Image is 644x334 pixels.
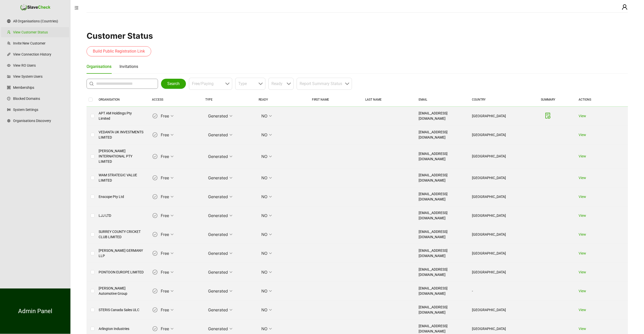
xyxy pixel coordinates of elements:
a: System Settings [13,105,65,115]
a: View [579,327,586,331]
span: Generated [208,231,232,238]
span: Free [161,212,174,219]
td: [EMAIL_ADDRESS][DOMAIN_NAME] [415,263,468,282]
span: Free [161,193,174,200]
td: WAM STRATEGIC VALUE LIMITED [95,169,148,187]
td: [GEOGRAPHIC_DATA] [468,169,521,187]
th: EMAIL [415,93,468,107]
th: SUMMARY [521,93,575,107]
span: Search [167,81,180,87]
span: Generated [208,287,232,295]
span: Generated [208,153,232,160]
td: [PERSON_NAME] Automotive Group [95,282,148,301]
span: NO [261,112,272,120]
th: ACTIONS [575,93,628,107]
th: ORGANISATION [95,93,148,107]
th: READY [255,93,308,107]
span: Free [161,153,174,160]
a: Memberships [13,82,65,93]
span: Generated [208,212,232,219]
span: Generated [208,193,232,200]
span: Generated [208,249,232,257]
td: [GEOGRAPHIC_DATA] [468,301,521,319]
a: Invite New Customer [13,38,65,48]
td: [GEOGRAPHIC_DATA] [468,206,521,225]
a: View Connection History [13,49,65,59]
td: Enscope Pty Ltd [95,187,148,206]
td: [EMAIL_ADDRESS][DOMAIN_NAME] [415,187,468,206]
span: Generated [208,268,232,276]
td: VEDANTA UK INVESTMENTS LIMITED [95,126,148,144]
button: Search [161,79,186,89]
a: View [579,308,586,312]
td: APT AM Holdings Pty Limited [95,107,148,126]
a: View [579,133,586,137]
span: Free [161,131,174,139]
span: NO [261,249,272,257]
a: View [579,176,586,180]
div: Invitations [119,63,138,70]
span: Free [161,287,174,295]
span: Generated [208,325,232,332]
span: Generated [208,306,232,314]
span: NO [261,231,272,238]
span: NO [261,306,272,314]
span: NO [261,287,272,295]
a: View [579,195,586,199]
span: Generated [208,174,232,182]
th: TYPE [201,93,255,107]
td: [EMAIL_ADDRESS][DOMAIN_NAME] [415,244,468,263]
span: Build Public Registration Link [93,48,145,54]
td: [EMAIL_ADDRESS][DOMAIN_NAME] [415,144,468,169]
th: ACCESS [148,93,201,107]
td: STERIS Canada Sales ULC [95,301,148,319]
a: View [579,251,586,255]
span: Free [161,231,174,238]
th: LAST NAME [361,93,415,107]
h1: Customer Status [87,31,628,41]
a: View RO Users [13,60,65,70]
span: NO [261,174,272,182]
span: NO [261,153,272,160]
a: View Customer Status [13,27,65,37]
td: [GEOGRAPHIC_DATA] [468,144,521,169]
span: NO [261,325,272,332]
td: PONTOON EUROPE LIMITED [95,263,148,282]
td: [GEOGRAPHIC_DATA] [468,244,521,263]
td: [GEOGRAPHIC_DATA] [468,107,521,126]
td: - [468,282,521,301]
a: View [579,114,586,118]
a: View System Users [13,71,65,81]
span: file-done [545,113,551,119]
td: [EMAIL_ADDRESS][DOMAIN_NAME] [415,126,468,144]
td: [PERSON_NAME] GERMANY LLP [95,244,148,263]
span: Generated [208,131,232,139]
a: All Organisations (Countries) [13,16,65,26]
td: [GEOGRAPHIC_DATA] [468,187,521,206]
td: [GEOGRAPHIC_DATA] [468,225,521,244]
span: Free [161,112,174,120]
a: Blocked Domains [13,94,65,104]
a: View [579,214,586,218]
a: View [579,154,586,158]
span: NO [261,212,272,219]
td: [EMAIL_ADDRESS][DOMAIN_NAME] [415,301,468,319]
span: NO [261,193,272,200]
td: [GEOGRAPHIC_DATA] [468,263,521,282]
td: LJJ LTD [95,206,148,225]
td: SURREY COUNTY CRICKET CLUB LIMITED [95,225,148,244]
span: Free [161,249,174,257]
td: [EMAIL_ADDRESS][DOMAIN_NAME] [415,206,468,225]
span: Free [161,325,174,332]
span: NO [261,268,272,276]
a: Organisations Discovery [13,116,65,126]
td: [EMAIL_ADDRESS][DOMAIN_NAME] [415,169,468,187]
a: View [579,232,586,236]
span: user [622,4,628,10]
th: FIRST NAME [308,93,361,107]
td: [GEOGRAPHIC_DATA] [468,126,521,144]
a: View [579,270,586,274]
div: Organisations [87,63,111,70]
span: menu-fold [74,6,78,10]
span: Free [161,268,174,276]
